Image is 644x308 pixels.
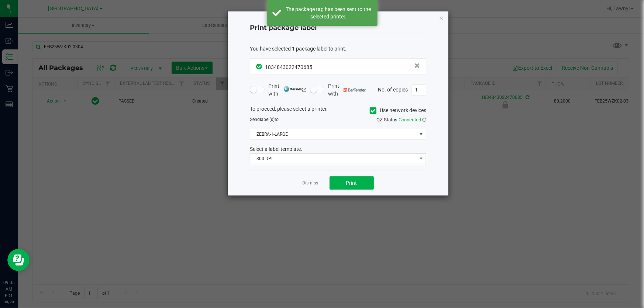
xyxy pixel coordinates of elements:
div: The package tag has been sent to the selected printer. [285,6,372,20]
div: : [250,45,426,53]
div: To proceed, please select a printer. [244,105,432,116]
span: Connected [399,117,421,122]
span: 1834843022470685 [265,64,312,70]
span: label(s) [260,117,275,122]
img: mark_magic_cybra.png [284,86,306,92]
iframe: Resource center [7,249,30,271]
a: Dismiss [303,180,318,186]
span: 300 DPI [250,153,417,164]
span: QZ Status: [376,117,426,122]
label: Use network devices [370,107,426,114]
span: Print [346,180,357,186]
span: You have selected 1 package label to print [250,46,345,52]
div: Select a label template. [244,145,432,153]
span: Print with [268,82,306,98]
h4: Print package label [250,23,426,33]
span: Print with [328,82,366,98]
img: bartender.png [344,88,366,92]
span: Send to: [250,117,280,122]
button: Print [330,176,374,190]
span: In Sync [256,63,263,70]
span: No. of copies [378,86,408,92]
span: ZEBRA-1-LARGE [250,129,417,139]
